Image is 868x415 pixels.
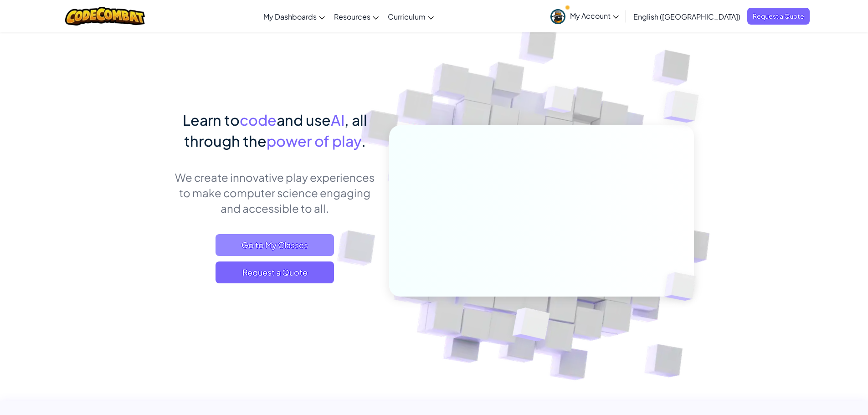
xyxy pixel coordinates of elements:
a: Request a Quote [216,261,334,283]
p: We create innovative play experiences to make computer science engaging and accessible to all. [175,169,375,216]
span: My Account [570,11,619,20]
a: Curriculum [383,4,438,29]
a: Resources [329,4,383,29]
img: Overlap cubes [490,288,571,364]
span: and use [277,111,331,129]
img: avatar [550,9,565,24]
span: Learn to [183,111,240,129]
span: code [240,111,277,129]
span: English ([GEOGRAPHIC_DATA]) [633,12,740,21]
span: My Dashboards [263,12,317,21]
a: My Account [546,2,623,31]
span: AI [331,111,344,129]
a: English ([GEOGRAPHIC_DATA]) [629,4,745,29]
a: My Dashboards [259,4,329,29]
a: Request a Quote [747,8,810,25]
span: Curriculum [388,12,426,21]
a: Go to My Classes [216,234,334,256]
img: Overlap cubes [645,68,724,145]
img: Overlap cubes [649,253,717,320]
img: CodeCombat logo [65,7,145,26]
span: Resources [334,12,370,21]
span: . [361,132,366,150]
span: power of play [267,132,361,150]
img: Overlap cubes [527,68,592,136]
